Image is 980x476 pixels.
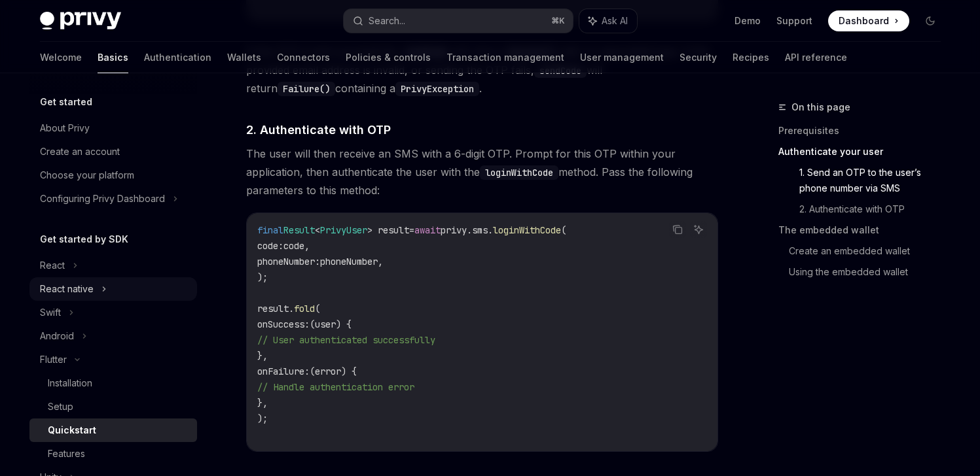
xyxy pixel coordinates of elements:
[579,9,637,33] button: Ask AI
[277,42,330,73] a: Connectors
[40,281,94,297] div: React native
[40,94,92,110] h5: Get started
[680,42,717,73] a: Security
[304,318,310,330] span: :
[48,375,92,391] div: Installation
[40,352,67,367] div: Flutter
[304,365,310,377] span: :
[40,305,61,320] div: Swift
[283,224,315,236] span: Result
[735,14,761,27] a: Demo
[367,224,409,236] span: > result
[602,14,628,27] span: Ask AI
[776,14,812,27] a: Support
[257,256,315,267] span: phoneNumber
[257,271,268,283] span: );
[733,42,769,73] a: Recipes
[40,191,165,207] div: Configuring Privy Dashboard
[346,42,431,73] a: Policies & controls
[310,365,357,377] span: (error) {
[246,144,718,199] span: The user will then receive an SMS with a 6-digit OTP. Prompt for this OTP within your application...
[778,120,951,141] a: Prerequisites
[144,42,211,73] a: Authentication
[283,240,310,252] span: code,
[789,262,951,282] a: Using the embedded wallet
[493,224,561,236] span: loginWithCode
[294,303,315,314] span: fold
[669,221,686,238] button: Copy the contents from the code block
[789,241,951,262] a: Create an embedded wallet
[40,328,74,344] div: Android
[29,371,197,395] a: Installation
[40,12,121,30] img: dark logo
[257,334,435,346] span: // User authenticated successfully
[40,258,65,273] div: React
[98,42,128,73] a: Basics
[40,231,128,247] h5: Get started by SDK
[40,42,82,73] a: Welcome
[344,9,573,33] button: Search...⌘K
[785,42,847,73] a: API reference
[320,256,383,267] span: phoneNumber,
[369,13,405,29] div: Search...
[799,162,951,199] a: 1. Send an OTP to the user’s phone number via SMS
[441,224,493,236] span: privy.sms.
[48,446,85,462] div: Features
[257,224,283,236] span: final
[40,167,134,183] div: Choose your platform
[278,82,335,96] code: Failure()
[246,121,391,139] span: 2. Authenticate with OTP
[257,381,414,393] span: // Handle authentication error
[257,397,268,409] span: },
[29,395,197,418] a: Setup
[409,224,414,236] span: =
[799,199,951,220] a: 2. Authenticate with OTP
[48,399,73,415] div: Setup
[551,16,565,26] span: ⌘ K
[315,256,320,267] span: :
[29,116,197,140] a: About Privy
[29,418,197,442] a: Quickstart
[839,14,889,27] span: Dashboard
[257,365,304,377] span: onFailure
[315,224,320,236] span: <
[29,442,197,466] a: Features
[48,422,96,438] div: Quickstart
[791,99,850,115] span: On this page
[257,350,268,362] span: },
[414,224,441,236] span: await
[278,240,283,252] span: :
[778,141,951,162] a: Authenticate your user
[446,42,564,73] a: Transaction management
[257,413,268,424] span: );
[227,42,261,73] a: Wallets
[778,220,951,241] a: The embedded wallet
[257,318,304,330] span: onSuccess
[395,82,479,96] code: PrivyException
[29,163,197,187] a: Choose your platform
[29,140,197,163] a: Create an account
[257,303,294,314] span: result.
[690,221,707,238] button: Ask AI
[320,224,367,236] span: PrivyUser
[828,10,909,31] a: Dashboard
[920,10,941,31] button: Toggle dark mode
[40,144,120,160] div: Create an account
[315,303,320,314] span: (
[257,240,278,252] span: code
[480,165,558,180] code: loginWithCode
[561,224,566,236] span: (
[580,42,664,73] a: User management
[40,120,90,136] div: About Privy
[310,318,352,330] span: (user) {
